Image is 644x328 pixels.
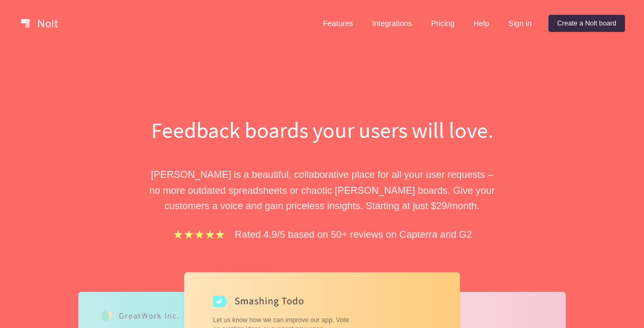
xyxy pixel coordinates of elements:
p: Rated 4.9/5 based on 50+ reviews on Capterra and G2 [235,227,472,242]
h1: Feedback boards your users will love. [139,115,505,145]
a: Features [315,15,362,32]
a: Help [465,15,498,32]
img: stars.b067e34983.png [172,228,226,240]
p: [PERSON_NAME] is a beautiful, collaborative place for all your user requests – no more outdated s... [139,167,505,213]
a: Integrations [363,15,420,32]
a: Sign in [500,15,540,32]
a: Create a Nolt board [549,15,625,32]
a: Pricing [423,15,463,32]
